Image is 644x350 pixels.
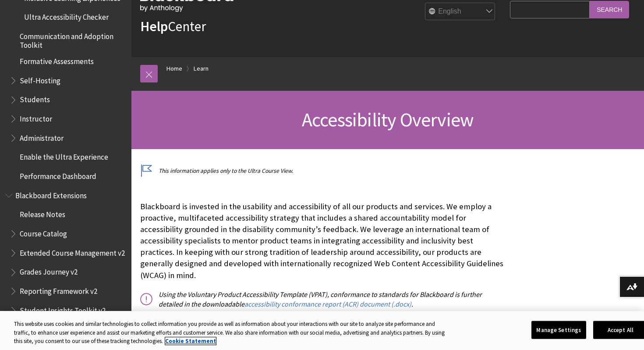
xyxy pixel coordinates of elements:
[14,320,451,346] div: This website uses cookies and similar technologies to collect information you provide as well as ...
[20,54,94,66] span: Formative Assessments
[15,188,87,200] span: Blackboard Extensions
[20,169,96,181] span: Performance Dashboard
[20,73,60,85] span: Self-Hosting
[194,63,209,74] a: Learn
[20,303,106,315] span: Student Insights Toolkit v2
[20,284,97,296] span: Reporting Framework v2
[20,93,50,104] span: Students
[20,246,125,257] span: Extended Course Management v2
[5,188,126,343] nav: Book outline for Blackboard Extensions
[531,321,586,339] button: Manage Settings
[140,167,506,175] p: This information applies only to the Ultra Course View.
[302,107,474,132] span: Accessibility Overview
[24,10,109,22] span: Ultra Accessibility Checker
[20,150,108,162] span: Enable the Ultra Experience
[20,111,52,123] span: Instructor
[140,201,506,281] p: Blackboard is invested in the usability and accessibility of all our products and services. We em...
[590,1,629,18] input: Search
[20,29,125,50] span: Communication and Adoption Toolkit
[20,226,67,238] span: Course Catalog
[165,337,216,345] a: More information about your privacy, opens in a new tab
[20,131,64,143] span: Administrator
[20,207,65,219] span: Release Notes
[244,300,411,309] a: accessibility conformance report (ACR) document (.docx)
[140,289,506,309] p: Using the Voluntary Product Accessibility Template (VPAT), conformance to standards for Blackboar...
[140,18,168,35] strong: Help
[140,18,206,35] a: HelpCenter
[20,265,78,277] span: Grades Journey v2
[166,63,182,74] a: Home
[425,3,495,21] select: Site Language Selector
